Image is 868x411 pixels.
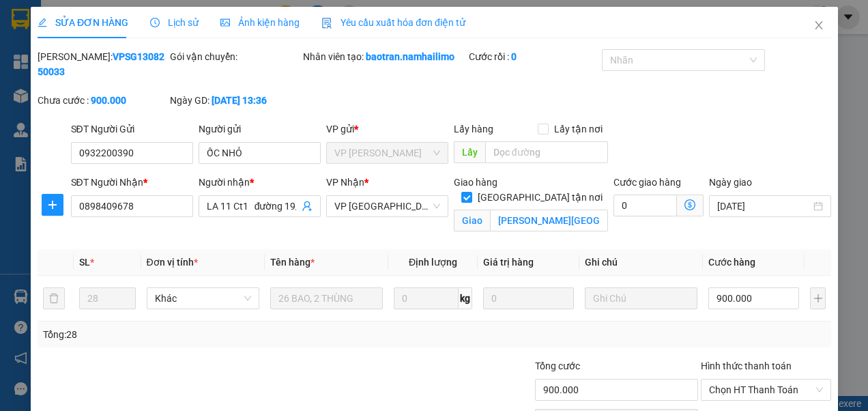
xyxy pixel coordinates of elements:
span: Đơn vị tính [146,257,197,268]
span: Giá trị hàng [483,257,534,268]
input: Dọc đường [484,141,607,163]
span: VP Phạm Ngũ Lão [334,143,439,163]
span: VP Nhận [325,177,364,188]
div: Nhân viên tạo: [302,49,465,64]
span: user-add [301,201,312,212]
input: VD: Bàn, Ghế [270,287,382,309]
label: Hình thức thanh toán [701,360,792,371]
div: SĐT Người Gửi [70,122,192,137]
div: Ngày GD: [170,93,300,108]
label: Ngày giao [708,177,751,188]
div: VP gửi [325,122,448,137]
button: plus [810,287,826,309]
b: [DATE] 13:36 [212,95,267,106]
input: Cước giao hàng [613,195,676,216]
span: SL [78,257,89,268]
button: Close [799,7,837,45]
div: Người nhận [198,175,320,190]
span: close [813,20,824,31]
span: Ảnh kiện hàng [220,17,300,28]
b: 0 [511,51,517,62]
b: VPSG1308250033 [38,51,164,77]
span: Lấy [453,141,484,163]
div: [PERSON_NAME]: [38,49,167,79]
span: VP Nha Trang [334,196,439,216]
div: Cước rồi : [469,49,598,64]
span: Tổng cước [535,360,580,371]
span: Cước hàng [708,257,755,268]
span: Khác [154,288,250,309]
th: Ghi chú [579,249,702,276]
span: Tên hàng [270,257,314,268]
span: dollar-circle [684,199,695,210]
label: Cước giao hàng [613,177,680,188]
div: Chưa cước : [38,93,167,108]
span: plus [42,199,63,210]
span: Yêu cầu xuất hóa đơn điện tử [321,17,465,28]
span: [GEOGRAPHIC_DATA] tận nơi [472,190,607,205]
span: Lấy tận nơi [548,122,607,137]
div: Người gửi [198,122,320,137]
b: 900.000 [91,95,126,106]
span: Chọn HT Thanh Toán [709,380,822,400]
span: Giao [453,210,489,231]
button: delete [43,287,65,309]
input: Ghi Chú [584,287,697,309]
input: Ngày giao [717,199,810,214]
span: kg [459,287,472,309]
div: Tổng: 28 [43,327,336,342]
img: icon [321,18,332,29]
input: Giao tận nơi [489,210,607,231]
span: edit [38,18,47,27]
span: picture [220,18,230,27]
div: Gói vận chuyển: [170,49,300,64]
button: plus [42,194,63,216]
span: Định lượng [408,257,457,268]
span: Lịch sử [150,17,199,28]
span: Lấy hàng [453,124,493,134]
input: 0 [483,287,573,309]
span: Giao hàng [453,177,497,188]
span: clock-circle [150,18,160,27]
div: SĐT Người Nhận [70,175,192,190]
b: baotran.namhailimo [365,51,454,62]
span: SỬA ĐƠN HÀNG [38,17,128,28]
